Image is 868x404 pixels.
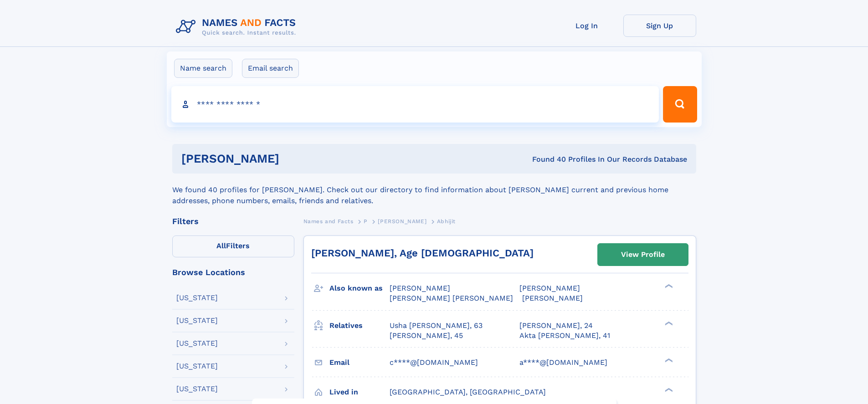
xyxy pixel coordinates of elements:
[364,215,368,227] a: P
[390,284,450,292] span: [PERSON_NAME]
[663,86,697,123] button: Search Button
[172,268,294,276] div: Browse Locations
[623,15,696,37] a: Sign Up
[663,357,673,363] div: ❯
[598,244,688,266] a: View Profile
[378,218,426,225] span: [PERSON_NAME]
[242,59,299,78] label: Email search
[663,283,673,289] div: ❯
[311,247,534,259] a: [PERSON_NAME], Age [DEMOGRAPHIC_DATA]
[176,294,218,302] div: [US_STATE]
[329,281,390,296] h3: Also known as
[172,174,696,206] div: We found 40 profiles for [PERSON_NAME]. Check out our directory to find information about [PERSON...
[176,317,218,324] div: [US_STATE]
[390,294,513,302] span: [PERSON_NAME] [PERSON_NAME]
[390,331,463,341] a: [PERSON_NAME], 45
[174,59,232,78] label: Name search
[550,15,623,37] a: Log In
[216,241,226,250] span: All
[181,153,406,164] h1: [PERSON_NAME]
[172,217,294,225] div: Filters
[519,321,593,331] a: [PERSON_NAME], 24
[176,385,218,393] div: [US_STATE]
[437,218,456,225] span: Abhijit
[171,86,659,123] input: search input
[519,284,580,292] span: [PERSON_NAME]
[364,218,368,225] span: P
[329,355,390,370] h3: Email
[303,215,354,227] a: Names and Facts
[663,387,673,393] div: ❯
[390,388,546,396] span: [GEOGRAPHIC_DATA], [GEOGRAPHIC_DATA]
[522,294,583,302] span: [PERSON_NAME]
[176,340,218,347] div: [US_STATE]
[172,15,303,39] img: Logo Names and Facts
[329,384,390,400] h3: Lived in
[172,235,294,257] label: Filters
[663,320,673,326] div: ❯
[519,331,610,341] a: Akta [PERSON_NAME], 41
[329,318,390,333] h3: Relatives
[621,244,665,265] div: View Profile
[378,215,426,227] a: [PERSON_NAME]
[176,363,218,370] div: [US_STATE]
[406,154,687,164] div: Found 40 Profiles In Our Records Database
[390,321,483,331] a: Usha [PERSON_NAME], 63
